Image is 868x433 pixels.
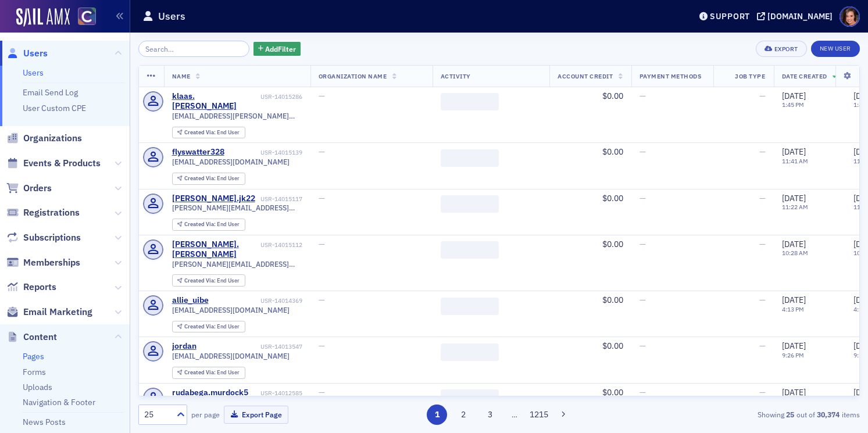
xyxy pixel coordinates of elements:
[250,389,302,397] div: USR-14012585
[759,239,766,249] span: —
[172,219,245,231] div: Created Via: End User
[441,389,499,407] span: ‌
[757,12,837,20] button: [DOMAIN_NAME]
[427,405,447,425] button: 1
[735,72,765,80] span: Job Type
[782,146,806,157] span: [DATE]
[453,405,474,425] button: 2
[172,91,259,112] a: klaas.[PERSON_NAME]
[23,132,82,145] span: Organizations
[640,146,646,157] span: —
[640,295,646,305] span: —
[602,193,623,203] span: $0.00
[767,11,833,22] div: [DOMAIN_NAME]
[172,295,209,306] a: allie_uibe
[602,387,623,398] span: $0.00
[23,397,95,407] a: Navigation & Footer
[774,46,798,52] div: Export
[627,409,860,420] div: Showing out of items
[319,146,325,157] span: —
[23,331,57,343] span: Content
[319,387,325,398] span: —
[23,182,52,195] span: Orders
[602,295,623,305] span: $0.00
[138,41,249,57] input: Search…
[782,351,804,359] time: 9:26 PM
[172,260,302,269] span: [PERSON_NAME][EMAIL_ADDRESS][DOMAIN_NAME]
[6,281,56,294] a: Reports
[184,176,240,182] div: End User
[172,112,302,120] span: [EMAIL_ADDRESS][PERSON_NAME][DOMAIN_NAME]
[184,130,240,136] div: End User
[782,101,804,109] time: 1:45 PM
[528,405,549,425] button: 1215
[782,193,806,203] span: [DATE]
[23,157,101,170] span: Events & Products
[6,306,92,319] a: Email Marketing
[184,277,217,284] span: Created Via :
[253,42,301,56] button: AddFilter
[23,351,44,362] a: Pages
[158,9,185,23] h1: Users
[172,147,224,158] div: flyswatter328
[759,193,766,203] span: —
[23,256,80,269] span: Memberships
[172,321,245,333] div: Created Via: End User
[840,6,860,27] span: Profile
[184,324,240,330] div: End User
[172,352,290,360] span: [EMAIL_ADDRESS][DOMAIN_NAME]
[480,405,500,425] button: 3
[782,341,806,351] span: [DATE]
[782,239,806,249] span: [DATE]
[782,249,808,257] time: 10:28 AM
[172,341,197,352] a: jordan
[558,72,613,80] span: Account Credit
[172,274,245,287] div: Created Via: End User
[172,367,245,379] div: Created Via: End User
[759,387,766,398] span: —
[23,281,56,294] span: Reports
[782,295,806,305] span: [DATE]
[319,295,325,305] span: —
[23,367,46,377] a: Forms
[640,91,646,101] span: —
[441,241,499,259] span: ‌
[23,47,48,60] span: Users
[78,8,96,26] img: SailAMX
[759,146,766,157] span: —
[782,203,808,211] time: 11:22 AM
[172,306,290,314] span: [EMAIL_ADDRESS][DOMAIN_NAME]
[184,278,240,284] div: End User
[184,220,217,228] span: Created Via :
[23,306,92,319] span: Email Marketing
[23,67,44,78] a: Users
[602,239,623,249] span: $0.00
[6,331,57,343] a: Content
[759,341,766,351] span: —
[16,8,70,27] img: SailAMX
[172,158,290,166] span: [EMAIL_ADDRESS][DOMAIN_NAME]
[6,47,48,60] a: Users
[172,173,245,185] div: Created Via: End User
[602,341,623,351] span: $0.00
[710,11,750,22] div: Support
[782,305,804,313] time: 4:13 PM
[210,297,302,305] div: USR-14014369
[172,194,255,204] a: [PERSON_NAME].jk22
[172,239,259,260] a: [PERSON_NAME].[PERSON_NAME]
[6,157,101,170] a: Events & Products
[319,341,325,351] span: —
[602,91,623,101] span: $0.00
[782,72,827,80] span: Date Created
[184,323,217,330] span: Created Via :
[6,182,52,195] a: Orders
[640,193,646,203] span: —
[172,388,248,398] a: rudabega.murdock5
[6,206,80,219] a: Registrations
[70,8,96,27] a: View Homepage
[23,417,66,427] a: News Posts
